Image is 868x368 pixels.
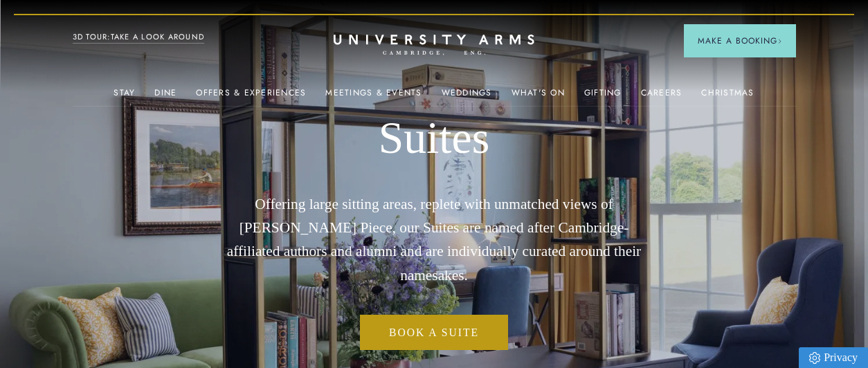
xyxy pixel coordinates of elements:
[684,24,796,57] button: Make a BookingArrow icon
[584,88,622,106] a: Gifting
[698,35,782,47] span: Make a Booking
[325,88,422,106] a: Meetings & Events
[799,347,868,368] a: Privacy
[701,88,754,106] a: Christmas
[809,352,820,364] img: Privacy
[777,39,782,44] img: Arrow icon
[442,88,492,106] a: Weddings
[512,88,565,106] a: What's On
[154,88,177,106] a: Dine
[641,88,682,106] a: Careers
[217,192,651,287] p: Offering large sitting areas, replete with unmatched views of [PERSON_NAME] Piece, our Suites are...
[334,35,534,56] a: Home
[114,88,135,106] a: Stay
[196,88,306,106] a: Offers & Experiences
[73,31,205,44] a: 3D TOUR:TAKE A LOOK AROUND
[217,111,651,165] h1: Suites
[360,315,508,350] a: Book a Suite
